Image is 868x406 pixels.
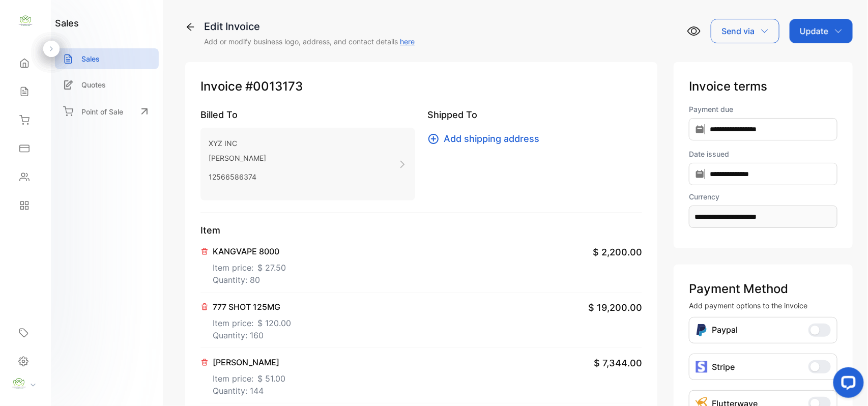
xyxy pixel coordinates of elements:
[55,100,159,123] a: Point of Sale
[213,257,286,274] p: Item price:
[213,274,286,286] p: Quantity: 80
[213,385,285,397] p: Quantity: 144
[711,19,779,43] button: Send via
[588,301,642,314] span: $ 19,200.00
[55,74,159,95] a: Quotes
[689,280,837,298] p: Payment Method
[257,372,285,385] span: $ 51.00
[213,301,291,313] p: 777 SHOT 125MG
[81,106,123,117] p: Point of Sale
[689,191,837,202] label: Currency
[800,25,828,37] p: Update
[712,361,735,373] p: Stripe
[427,108,642,122] p: Shipped To
[200,77,642,96] p: Invoice
[790,19,853,43] button: Update
[696,361,708,373] img: icon
[209,136,266,151] p: XYZ INC
[11,376,26,391] img: profile
[593,245,642,259] span: $ 2,200.00
[257,262,286,274] span: $ 27.50
[213,329,291,341] p: Quantity: 160
[825,363,868,406] iframe: LiveChat chat widget
[689,104,837,114] label: Payment due
[213,245,286,257] p: KANGVAPE 8000
[689,300,837,311] p: Add payment options to the invoice
[204,36,415,47] p: Add or modify business logo, address, and contact details
[55,48,159,69] a: Sales
[689,77,837,96] p: Invoice terms
[81,79,106,90] p: Quotes
[400,37,415,46] a: here
[257,317,291,329] span: $ 120.00
[213,356,285,368] p: [PERSON_NAME]
[209,151,266,165] p: [PERSON_NAME]
[209,169,266,184] p: 12566586374
[18,13,33,28] img: logo
[594,356,642,370] span: $ 7,344.00
[55,16,79,30] h1: sales
[721,25,755,37] p: Send via
[444,132,539,146] span: Add shipping address
[696,324,708,337] img: Icon
[213,313,291,329] p: Item price:
[689,149,837,159] label: Date issued
[245,77,303,96] span: #0013173
[200,223,642,237] p: Item
[81,53,100,64] p: Sales
[427,132,545,146] button: Add shipping address
[712,324,738,337] p: Paypal
[200,108,415,122] p: Billed To
[213,368,285,385] p: Item price:
[204,19,415,34] div: Edit Invoice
